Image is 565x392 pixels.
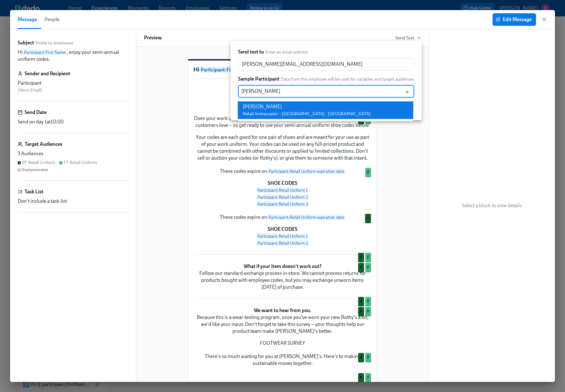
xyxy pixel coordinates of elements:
label: Sample Participant [238,76,279,82]
span: Enter an email address [265,49,308,55]
span: Retail Ambassador • [GEOGRAPHIC_DATA] - [GEOGRAPHIC_DATA] [243,111,371,116]
div: [PERSON_NAME] [243,103,371,110]
span: Data from this employee will be used for variables and target audiences [281,76,414,82]
button: Close [402,87,412,97]
label: Send test to [238,48,264,55]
